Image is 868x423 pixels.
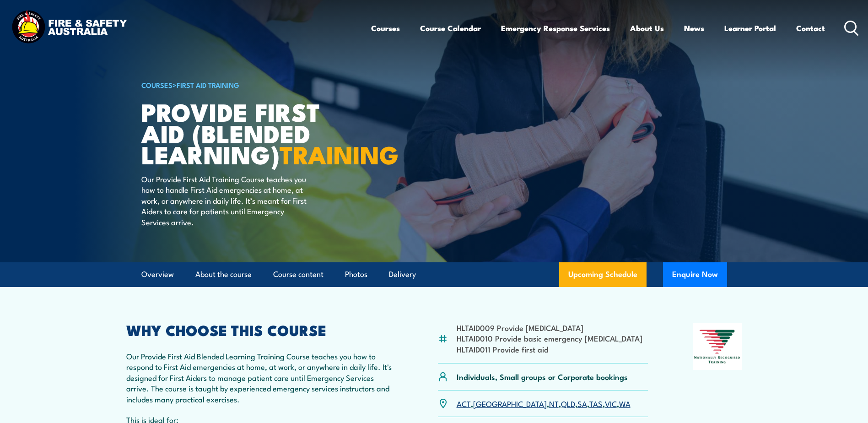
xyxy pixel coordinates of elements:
p: Individuals, Small groups or Corporate bookings [457,371,628,382]
img: Nationally Recognised Training logo. [693,323,742,370]
li: HLTAID009 Provide [MEDICAL_DATA] [457,322,642,333]
p: , , , , , , , [457,398,631,409]
p: Our Provide First Aid Blended Learning Training Course teaches you how to respond to First Aid em... [126,351,394,404]
a: QLD [561,398,575,409]
h6: > [141,79,367,90]
a: Delivery [389,262,416,287]
a: Emergency Response Services [501,16,610,40]
a: Photos [345,262,367,287]
a: Course content [273,262,323,287]
a: COURSES [141,80,173,90]
a: About Us [630,16,664,40]
strong: TRAINING [280,135,399,173]
a: ACT [457,398,471,409]
a: News [684,16,704,40]
a: About the course [195,262,252,287]
h2: WHY CHOOSE THIS COURSE [126,323,394,336]
a: Contact [796,16,825,40]
a: Course Calendar [420,16,481,40]
a: Upcoming Schedule [559,262,647,287]
a: Overview [141,262,174,287]
a: NT [549,398,559,409]
li: HLTAID010 Provide basic emergency [MEDICAL_DATA] [457,333,642,343]
a: First Aid Training [177,80,239,90]
li: HLTAID011 Provide first aid [457,344,642,354]
a: Learner Portal [724,16,776,40]
a: Courses [371,16,400,40]
a: [GEOGRAPHIC_DATA] [473,398,547,409]
a: TAS [589,398,603,409]
h1: Provide First Aid (Blended Learning) [141,101,367,165]
a: VIC [605,398,617,409]
a: SA [577,398,587,409]
p: Our Provide First Aid Training Course teaches you how to handle First Aid emergencies at home, at... [141,174,308,227]
a: WA [619,398,631,409]
button: Enquire Now [663,262,727,287]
